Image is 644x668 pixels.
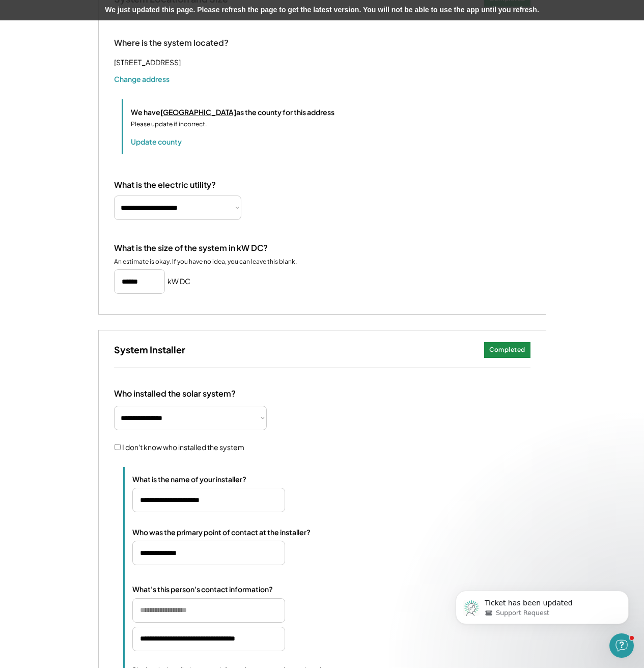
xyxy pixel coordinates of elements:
div: Please update if incorrect. [131,120,207,129]
label: I don't know who installed the system [122,442,244,452]
iframe: Intercom live chat [609,633,634,658]
button: Update county [131,136,182,147]
div: [STREET_ADDRESS] [114,56,181,69]
div: What is the electric utility? [114,180,216,190]
div: Who was the primary point of contact at the installer? [132,527,311,537]
div: Completed [489,346,525,354]
div: Where is the system located? [114,38,229,48]
div: What is the size of the system in kW DC? [114,243,268,254]
u: [GEOGRAPHIC_DATA] [160,107,236,117]
div: What is the name of your installer? [132,475,246,484]
iframe: Intercom notifications message [440,569,644,641]
h3: System Installer [114,344,185,355]
div: We have as the county for this address [131,107,334,118]
div: An estimate is okay. If you have no idea, you can leave this blank. [114,258,297,266]
div: What's this person's contact information? [132,584,273,594]
div: Who installed the solar system? [114,388,236,399]
h5: kW DC [167,276,190,287]
button: Change address [114,74,170,84]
